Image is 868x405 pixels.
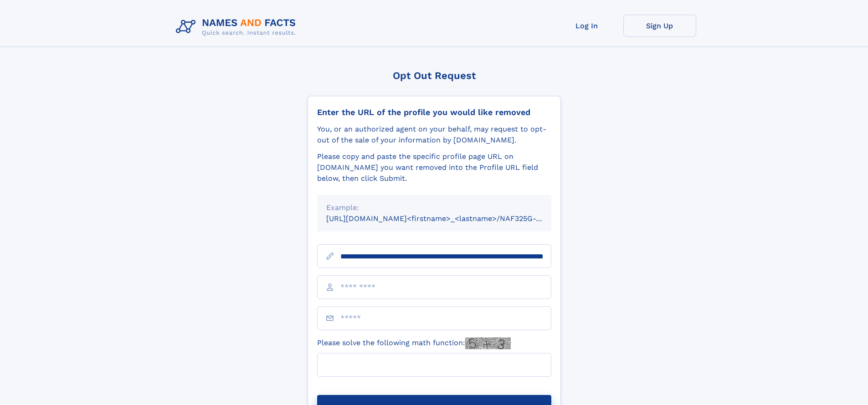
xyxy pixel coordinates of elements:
[308,70,561,81] div: Opt Out Request
[326,202,542,213] div: Example:
[550,15,623,37] a: Log In
[317,337,511,349] label: Please solve the following math function:
[326,214,569,223] small: [URL][DOMAIN_NAME]<firstname>_<lastname>/NAF325G-xxxxxxxx
[317,107,551,117] div: Enter the URL of the profile you would like removed
[317,151,551,184] div: Please copy and paste the specific profile page URL on [DOMAIN_NAME] you want removed into the Pr...
[172,15,303,39] img: Logo Names and Facts
[623,15,696,37] a: Sign Up
[317,124,551,146] div: You, or an authorized agent on your behalf, may request to opt-out of the sale of your informatio...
